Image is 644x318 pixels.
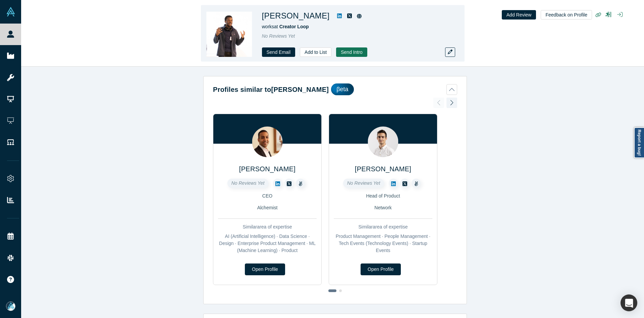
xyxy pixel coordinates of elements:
img: Martinho Aragão's Profile Image [368,127,398,157]
a: [PERSON_NAME] [355,165,411,173]
span: AI (Artificial Intelligence) · Data Science · Design · Enterprise Product Management · ML (Machin... [219,234,316,253]
span: works at [262,24,309,29]
img: Mia Scott's Account [6,302,15,311]
a: Send Email [262,47,296,57]
div: Network [334,204,432,211]
button: Feedback on Profile [541,10,592,20]
h1: [PERSON_NAME] [262,10,330,22]
img: Alchemist Vault Logo [6,7,15,16]
button: Send Intro [336,47,367,57]
span: No Reviews Yet [262,33,295,39]
span: CEO [262,193,272,199]
img: Mackenzie Derival's Profile Image [206,10,253,57]
button: Add to List [300,47,331,57]
div: Alchemist [218,204,317,211]
span: No Reviews Yet [347,180,380,186]
span: Head of Product [366,193,400,199]
button: Profiles similar to[PERSON_NAME]βeta [213,83,457,95]
div: Similar area of expertise [334,223,432,231]
h2: Profiles similar to [PERSON_NAME] [213,84,329,95]
div: Similar area of expertise [218,223,317,231]
a: Open Profile [245,263,285,275]
a: Report a bug! [634,127,644,158]
span: No Reviews Yet [231,180,265,186]
div: βeta [331,83,354,95]
button: Add Review [502,10,536,20]
img: Krishan Gupta's Profile Image [252,127,283,157]
a: [PERSON_NAME] [239,165,296,173]
span: Product Management · People Management · Tech Events (Technology Events) · Startup Events [336,234,431,253]
a: Creator Loop [279,24,309,29]
a: Open Profile [361,263,401,275]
